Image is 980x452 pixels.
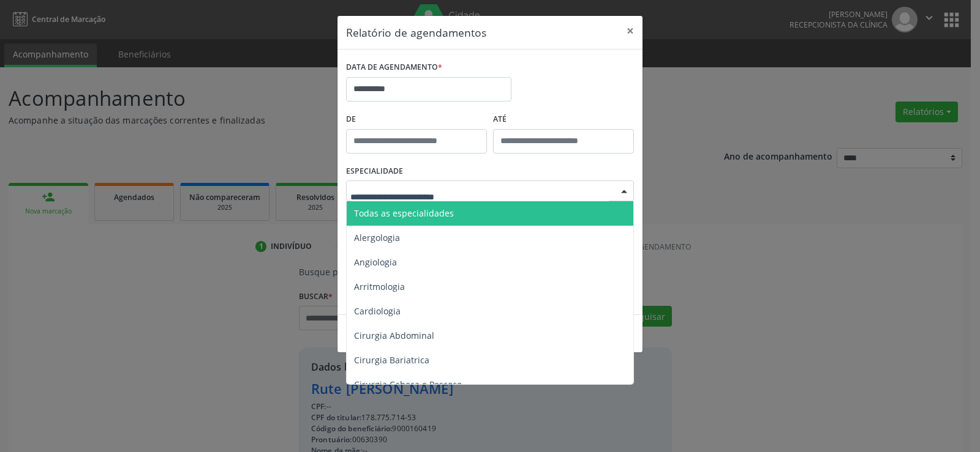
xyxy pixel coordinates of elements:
[354,281,405,292] span: Arritmologia
[354,232,400,243] span: Alergologia
[354,379,462,390] span: Cirurgia Cabeça e Pescoço
[354,330,434,341] span: Cirurgia Abdominal
[346,110,487,129] label: De
[354,207,454,219] span: Todas as especialidades
[354,305,401,317] span: Cardiologia
[493,110,634,129] label: ATÉ
[346,58,442,77] label: DATA DE AGENDAMENTO
[346,24,486,40] h5: Relatório de agendamentos
[354,256,397,268] span: Angiologia
[354,354,429,366] span: Cirurgia Bariatrica
[618,16,643,46] button: Close
[346,162,403,181] label: ESPECIALIDADE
